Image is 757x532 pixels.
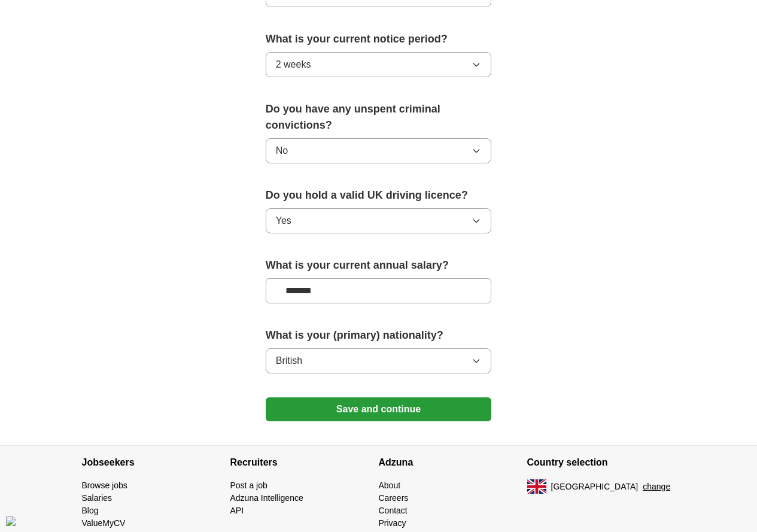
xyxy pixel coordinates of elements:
label: Do you hold a valid UK driving licence? [266,187,492,203]
a: Contact [379,506,408,515]
label: What is your (primary) nationality? [266,327,492,343]
a: API [230,506,244,515]
span: No [276,144,288,158]
a: Browse jobs [82,481,127,490]
span: [GEOGRAPHIC_DATA] [551,481,639,493]
div: Cookie consent button [6,516,16,526]
label: Do you have any unspent criminal convictions? [266,101,492,133]
button: No [266,138,492,163]
img: Cookie%20settings [6,516,16,526]
a: Post a job [230,481,267,490]
a: ValueMyCV [82,518,126,528]
span: British [276,354,302,368]
span: Yes [276,214,291,228]
label: What is your current annual salary? [266,257,492,273]
a: Salaries [82,493,113,503]
button: Save and continue [266,397,492,421]
img: UK flag [527,479,546,494]
span: 2 weeks [276,57,311,72]
a: About [379,481,401,490]
button: British [266,348,492,373]
button: 2 weeks [266,52,492,77]
label: What is your current notice period? [266,31,492,47]
a: Blog [82,506,99,515]
button: change [643,481,670,493]
a: Careers [379,493,409,503]
button: Yes [266,208,492,233]
a: Privacy [379,518,406,528]
h4: Country selection [527,446,676,479]
a: Adzuna Intelligence [230,493,303,503]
